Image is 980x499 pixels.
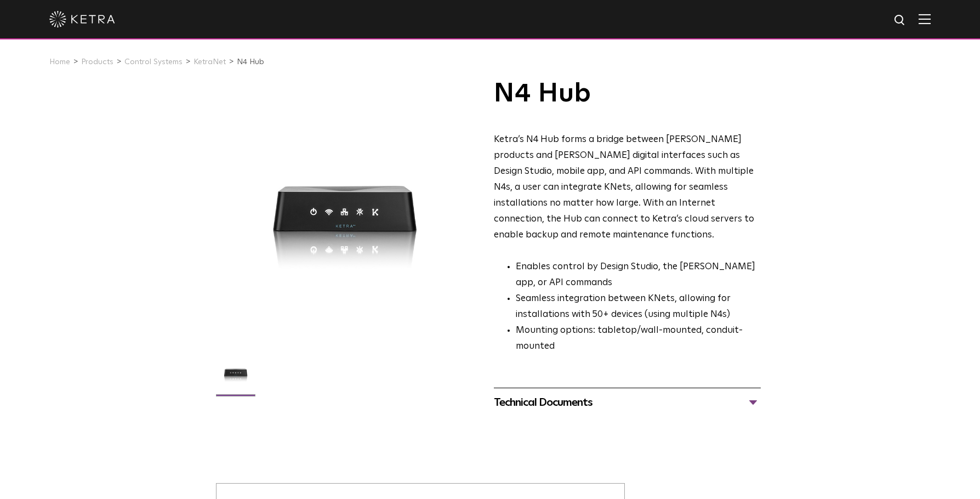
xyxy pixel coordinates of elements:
[81,58,113,66] a: Products
[494,80,761,107] h1: N4 Hub
[893,14,907,27] img: search icon
[124,58,183,66] a: Control Systems
[49,58,70,66] a: Home
[237,58,264,66] a: N4 Hub
[215,351,257,402] img: N4 Hub
[516,323,761,355] li: Mounting options: tabletop/wall-mounted, conduit-mounted
[494,135,754,239] span: Ketra’s N4 Hub forms a bridge between [PERSON_NAME] products and [PERSON_NAME] digital interfaces...
[919,14,931,24] img: Hamburger%20Nav.svg
[193,58,226,66] a: KetraNet
[516,259,761,291] li: Enables control by Design Studio, the [PERSON_NAME] app, or API commands
[494,394,761,411] div: Technical Documents
[516,291,761,323] li: Seamless integration between KNets, allowing for installations with 50+ devices (using multiple N4s)
[49,11,115,27] img: ketra-logo-2019-white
